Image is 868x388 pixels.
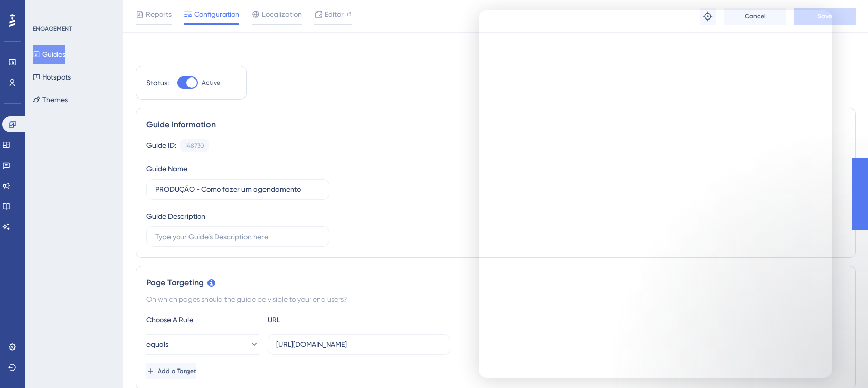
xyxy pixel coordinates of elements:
div: 148730 [185,142,204,150]
input: yourwebsite.com/path [276,339,442,350]
input: Type your Guide’s Description here [155,231,320,242]
div: Choose A Rule [146,314,259,326]
button: equals [146,334,259,355]
button: Hotspots [33,68,71,86]
div: Page Targeting [146,277,845,289]
button: Cancel [724,8,786,25]
span: equals [146,338,168,351]
div: On which pages should the guide be visible to your end users? [146,293,845,305]
span: Add a Target [158,367,196,375]
span: Localization [262,8,302,21]
div: ENGAGEMENT [33,25,72,33]
div: Guide Information [146,119,845,131]
span: Active [202,79,220,87]
span: Configuration [194,8,239,21]
iframe: Intercom live chat [479,10,832,378]
iframe: UserGuiding AI Assistant Launcher [825,347,856,378]
button: Themes [33,90,68,109]
span: Editor [325,8,344,21]
div: Guide ID: [146,139,176,152]
button: Save [794,8,856,25]
input: Type your Guide’s Name here [155,184,320,195]
button: Add a Target [146,363,196,379]
div: Status: [146,76,169,89]
div: Guide Description [146,210,205,222]
div: URL [268,314,381,326]
div: Guide Name [146,163,187,175]
span: Reports [146,8,172,21]
button: Guides [33,45,65,64]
